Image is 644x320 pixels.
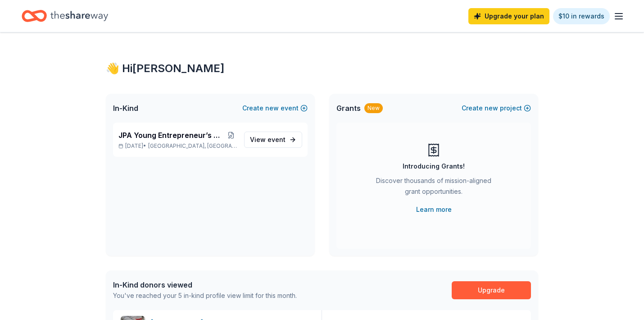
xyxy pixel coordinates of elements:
a: $10 in rewards [553,8,610,24]
span: Grants [336,103,361,114]
a: View event [244,132,302,148]
button: Createnewproject [462,103,531,114]
div: 👋 Hi [PERSON_NAME] [106,61,538,76]
a: Home [22,5,108,27]
span: new [485,103,498,114]
div: In-Kind donors viewed [113,279,297,290]
span: JPA Young Entrepreneur’s Christmas Market [118,130,225,141]
button: Createnewevent [242,103,308,114]
a: Learn more [416,204,452,215]
span: In-Kind [113,103,138,114]
span: View [250,134,286,145]
span: event [268,136,286,143]
div: Discover thousands of mission-aligned grant opportunities. [372,175,495,201]
div: You've reached your 5 in-kind profile view limit for this month. [113,290,297,301]
p: [DATE] • [118,142,237,150]
div: Introducing Grants! [403,161,465,172]
div: New [364,103,383,113]
span: new [265,103,279,114]
a: Upgrade [452,281,531,299]
span: [GEOGRAPHIC_DATA], [GEOGRAPHIC_DATA] [148,142,237,150]
a: Upgrade your plan [468,8,549,24]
